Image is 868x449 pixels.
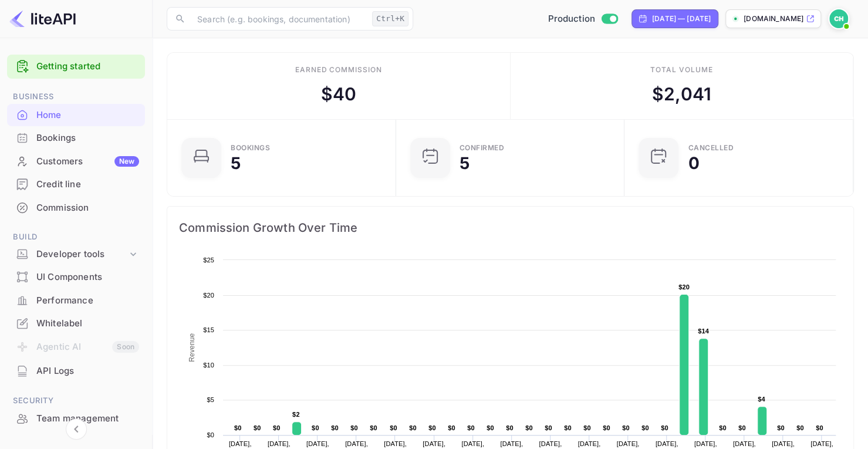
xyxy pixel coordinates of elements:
[295,65,382,75] div: Earned commission
[698,328,710,335] text: $14
[652,13,711,24] div: [DATE] — [DATE]
[9,9,76,28] img: LiteAPI logo
[543,12,622,26] div: Switch to Sandbox mode
[7,312,145,335] div: Whitelabel
[7,90,145,103] span: Business
[203,256,214,264] text: $25
[36,178,139,191] div: Credit line
[487,424,494,431] text: $0
[203,362,214,369] text: $10
[36,412,139,426] div: Team management
[207,396,214,403] text: $5
[390,424,397,431] text: $0
[36,109,139,122] div: Home
[372,11,408,26] div: Ctrl+K
[641,424,649,431] text: $0
[7,173,145,196] div: Credit line
[36,317,139,330] div: Whitelabel
[7,173,145,195] a: Credit line
[36,294,139,308] div: Performance
[190,7,367,31] input: Search (e.g. bookings, documentation)
[796,424,804,431] text: $0
[7,407,145,430] div: Team management
[207,431,214,438] text: $0
[7,360,145,383] div: API Logs
[7,104,145,127] div: Home
[7,197,145,218] a: Commission
[7,150,145,173] div: CustomersNew
[7,127,145,150] div: Bookings
[7,289,145,311] a: Performance
[7,407,145,429] a: Team management
[36,155,139,168] div: Customers
[312,424,319,431] text: $0
[350,424,358,431] text: $0
[292,411,300,418] text: $2
[66,418,87,440] button: Collapse navigation
[7,360,145,382] a: API Logs
[409,424,417,431] text: $0
[7,289,145,312] div: Performance
[179,218,842,237] span: Commission Growth Over Time
[650,65,713,75] div: Total volume
[273,424,281,431] text: $0
[7,266,145,289] div: UI Components
[7,104,145,126] a: Home
[114,156,139,167] div: New
[583,424,591,431] text: $0
[738,424,746,431] text: $0
[545,424,552,431] text: $0
[231,144,270,151] div: Bookings
[777,424,785,431] text: $0
[744,13,803,24] p: [DOMAIN_NAME]
[816,424,823,431] text: $0
[7,266,145,288] a: UI Components
[321,81,356,107] div: $ 40
[758,396,765,403] text: $4
[188,333,196,362] text: Revenue
[7,127,145,148] a: Bookings
[652,81,711,107] div: $ 2,041
[231,155,241,171] div: 5
[7,150,145,172] a: CustomersNew
[525,424,533,431] text: $0
[688,155,699,171] div: 0
[622,424,630,431] text: $0
[467,424,475,431] text: $0
[460,155,470,171] div: 5
[631,9,718,28] div: Click to change the date range period
[829,9,848,28] img: Cas Hulsbosch
[7,231,145,244] span: Build
[331,424,339,431] text: $0
[548,12,595,26] span: Production
[370,424,377,431] text: $0
[234,424,242,431] text: $0
[564,424,572,431] text: $0
[7,197,145,220] div: Commission
[688,144,734,151] div: CANCELLED
[7,55,145,79] div: Getting started
[36,271,139,284] div: UI Components
[203,326,214,333] text: $15
[254,424,261,431] text: $0
[678,283,690,291] text: $20
[460,144,505,151] div: Confirmed
[36,60,139,73] a: Getting started
[36,364,139,378] div: API Logs
[203,292,214,299] text: $20
[448,424,455,431] text: $0
[506,424,514,431] text: $0
[428,424,436,431] text: $0
[36,248,127,261] div: Developer tools
[719,424,727,431] text: $0
[7,244,145,265] div: Developer tools
[603,424,610,431] text: $0
[36,131,139,145] div: Bookings
[36,201,139,215] div: Commission
[7,394,145,407] span: Security
[7,312,145,334] a: Whitelabel
[661,424,668,431] text: $0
